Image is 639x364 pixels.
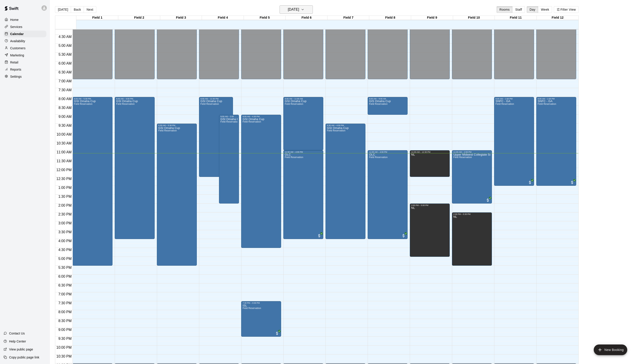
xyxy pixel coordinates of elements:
[411,151,448,153] div: 11:00 AM – 12:30 PM
[9,347,33,352] p: View public page
[241,301,281,337] div: 7:30 PM – 9:30 PM: ISL
[327,16,369,20] div: Field 7
[200,103,219,105] span: Field Reservation
[57,337,73,340] span: 9:30 PM
[4,38,46,44] a: Availability
[57,257,73,261] span: 5:00 PM
[57,53,73,56] span: 5:30 AM
[57,124,73,127] span: 9:30 AM
[10,60,18,65] p: Retail
[9,331,25,336] p: Contact Us
[116,103,134,105] span: Field Reservation
[9,355,39,360] p: Copy public page link
[369,156,387,158] span: Field Reservation
[369,151,406,153] div: 11:00 AM – 4:00 PM
[4,16,46,23] a: Home
[57,115,73,119] span: 9:00 AM
[453,16,495,20] div: Field 10
[538,6,552,13] button: Week
[4,24,46,30] a: Services
[220,115,238,118] div: 9:00 AM – 2:00 PM
[317,233,321,238] span: All customers have paid
[158,129,177,132] span: Field Reservation
[57,79,73,83] span: 7:00 AM
[57,301,73,305] span: 7:30 PM
[554,6,579,13] button: Filter View
[4,31,46,37] a: Calendar
[495,98,533,100] div: 8:00 AM – 1:00 PM
[55,133,73,136] span: 10:00 AM
[10,46,26,50] p: Customers
[76,16,118,20] div: Field 1
[200,98,232,100] div: 8:00 AM – 12:30 PM
[4,59,46,66] a: Retail
[10,25,22,29] p: Services
[453,151,491,153] div: 11:00 AM – 2:00 PM
[71,6,84,13] button: Back
[4,66,46,73] a: Reports
[57,204,73,207] span: 2:00 PM
[55,150,73,154] span: 11:00 AM
[369,16,411,20] div: Field 8
[10,53,24,57] p: Marketing
[57,97,73,101] span: 8:00 AM
[115,97,155,239] div: 8:00 AM – 4:00 PM: GSI Omaha Cup
[536,97,576,186] div: 8:00 AM – 1:00 PM: SNFC - GA
[241,115,281,248] div: 9:00 AM – 4:30 PM: GSI Omaha Cup
[495,103,514,105] span: Field Reservation
[55,354,73,358] span: 10:30 PM
[527,6,538,13] button: Day
[283,97,323,150] div: 8:00 AM – 11:00 AM: GSI Omaha Cup
[74,103,92,105] span: Field Reservation
[243,115,280,118] div: 9:00 AM – 4:30 PM
[57,35,73,39] span: 4:30 AM
[219,115,239,204] div: 9:00 AM – 2:00 PM: GSI Omaha Cup
[158,124,195,127] div: 9:30 AM – 5:30 PM
[410,150,450,177] div: 11:00 AM – 12:30 PM: NL
[410,204,450,257] div: 2:00 PM – 5:00 PM: NL
[57,328,73,332] span: 9:00 PM
[325,124,365,239] div: 9:30 AM – 4:00 PM: GSI Omaha Cup
[202,16,244,20] div: Field 4
[9,339,26,344] p: Help Center
[57,212,73,216] span: 2:30 PM
[220,121,239,123] span: Field Reservation
[570,180,574,185] span: All customers have paid
[369,98,406,100] div: 8:00 AM – 9:00 AM
[411,204,448,206] div: 2:00 PM – 5:00 PM
[285,103,303,105] span: Field Reservation
[538,98,575,100] div: 8:00 AM – 1:00 PM
[57,248,73,252] span: 4:30 PM
[283,150,323,239] div: 11:00 AM – 4:00 PM: OLC
[243,307,261,309] span: Field Reservation
[4,73,46,80] div: Settings
[497,6,513,13] button: Rooms
[452,212,492,266] div: 2:30 PM – 5:30 PM: NL
[74,98,111,100] div: 8:00 AM – 5:30 PM
[244,16,286,20] div: Field 5
[199,97,233,177] div: 8:00 AM – 12:30 PM: GSI Omaha Cup
[10,74,22,79] p: Settings
[10,32,24,36] p: Calendar
[57,283,73,287] span: 6:30 PM
[280,5,313,14] button: [DATE]
[243,302,280,304] div: 7:30 PM – 9:30 PM
[512,6,525,13] button: Staff
[57,275,73,278] span: 6:00 PM
[452,150,492,204] div: 11:00 AM – 2:00 PM: Upper Midwest Collegiate Soccer League
[4,45,46,51] a: Customers
[57,292,73,296] span: 7:00 PM
[57,239,73,243] span: 4:00 PM
[57,221,73,225] span: 3:00 PM
[57,106,73,110] span: 8:30 AM
[286,16,327,20] div: Field 6
[55,6,71,13] button: [DATE]
[55,177,73,181] span: 12:30 PM
[57,61,73,65] span: 6:00 AM
[57,44,73,47] span: 5:00 AM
